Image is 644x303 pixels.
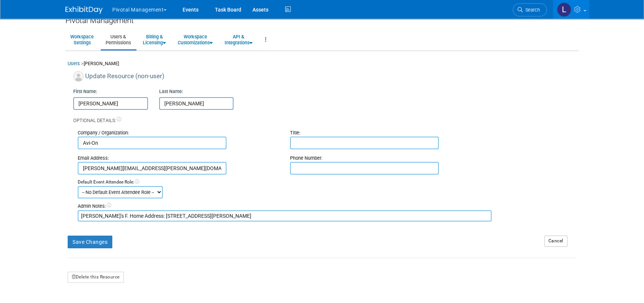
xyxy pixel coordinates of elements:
div: Email Address: [78,155,279,162]
div: Title: [290,130,491,137]
span: > [81,61,84,66]
div: Pivotal Management [65,16,579,25]
button: Delete this Resource [68,272,124,283]
a: WorkspaceSettings [65,31,99,49]
a: Billing &Licensing [138,31,171,49]
img: ExhibitDay [65,6,103,14]
div: Update Resource (non-user) [73,71,576,84]
div: Optional Details: [73,110,576,124]
div: Company / Organization: [78,130,279,137]
img: Associate-Profile-5.png [73,71,84,82]
img: Leslie Pelton [557,3,571,17]
input: First Name [73,97,148,110]
div: Admin Notes: [78,203,492,210]
input: Last Name [159,97,234,110]
a: API &Integrations [220,31,257,49]
label: Last Name: [159,88,183,95]
span: Search [523,7,540,13]
a: WorkspaceCustomizations [173,31,218,49]
div: [PERSON_NAME] [68,60,576,71]
a: Search [513,3,547,16]
label: First Name: [73,88,97,95]
a: Users &Permissions [101,31,136,49]
a: Users [68,61,80,66]
div: Phone Number: [290,155,491,162]
button: Save Changes [68,236,112,248]
a: Cancel [544,236,567,247]
div: Default Event Attendee Role: [78,179,576,186]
